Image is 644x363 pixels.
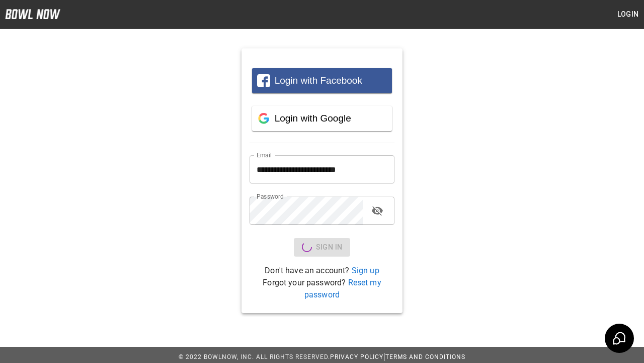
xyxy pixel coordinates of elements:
[5,9,60,19] img: logo
[252,68,392,93] button: Login with Facebook
[330,353,383,360] a: Privacy Policy
[367,201,387,221] button: toggle password visibility
[275,75,362,86] span: Login with Facebook
[179,353,330,360] span: © 2022 BowlNow, Inc. All Rights Reserved.
[612,5,644,24] button: Login
[250,265,394,277] p: Don't have an account?
[275,113,351,124] span: Login with Google
[304,278,381,299] a: Reset my password
[385,353,465,360] a: Terms and Conditions
[250,277,394,301] p: Forgot your password?
[252,106,392,131] button: Login with Google
[352,266,379,275] a: Sign up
